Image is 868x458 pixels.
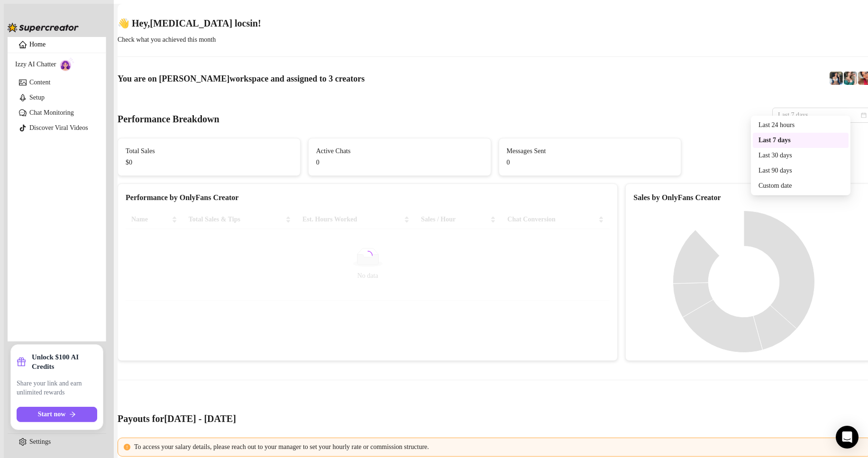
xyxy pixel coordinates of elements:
span: arrow-right [69,411,76,418]
span: $0 [126,157,292,168]
div: Custom date [753,178,849,193]
div: Performance by OnlyFans Creator [126,192,610,203]
span: Total Sales [126,146,292,156]
div: To access your salary details, please reach out to your manager to set your hourly rate or commis... [134,442,866,452]
span: Izzy AI Chatter [15,59,56,70]
a: Content [29,79,50,86]
span: Messages Sent [507,146,674,156]
span: calendar [861,112,867,118]
div: Last 7 days [758,135,843,146]
span: exclamation-circle [124,444,130,450]
img: logo-BBDzfeDw.svg [8,23,79,32]
a: Discover Viral Videos [29,124,88,131]
a: Settings [29,438,51,445]
div: Last 90 days [753,163,849,178]
a: Home [29,41,46,48]
span: 0 [507,157,674,168]
span: loading [363,251,373,260]
div: Last 24 hours [758,120,843,130]
span: 0 [316,157,483,168]
span: Start now [38,411,66,418]
h4: Performance Breakdown [118,112,219,126]
div: Last 30 days [758,150,843,161]
span: gift [17,357,26,366]
div: Last 30 days [753,148,849,163]
img: AI Chatter [60,57,74,71]
h1: You are on workspace and assigned to creators [118,74,365,84]
div: Custom date [758,181,843,191]
img: Zaddy [844,72,857,85]
span: [PERSON_NAME] [159,74,229,83]
div: Last 90 days [758,165,843,176]
span: Last 7 days [778,108,866,122]
strong: Unlock $100 AI Credits [32,352,97,371]
a: Chat Monitoring [29,109,74,116]
div: Open Intercom Messenger [836,426,859,449]
span: Share your link and earn unlimited rewards [17,379,97,397]
span: 3 [329,74,333,83]
a: Setup [29,94,45,101]
div: Last 24 hours [753,118,849,133]
button: Start nowarrow-right [17,407,97,422]
img: Katy [830,72,843,85]
div: Sales by OnlyFans Creator [633,192,864,203]
div: Last 7 days [753,133,849,148]
span: Active Chats [316,146,483,156]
